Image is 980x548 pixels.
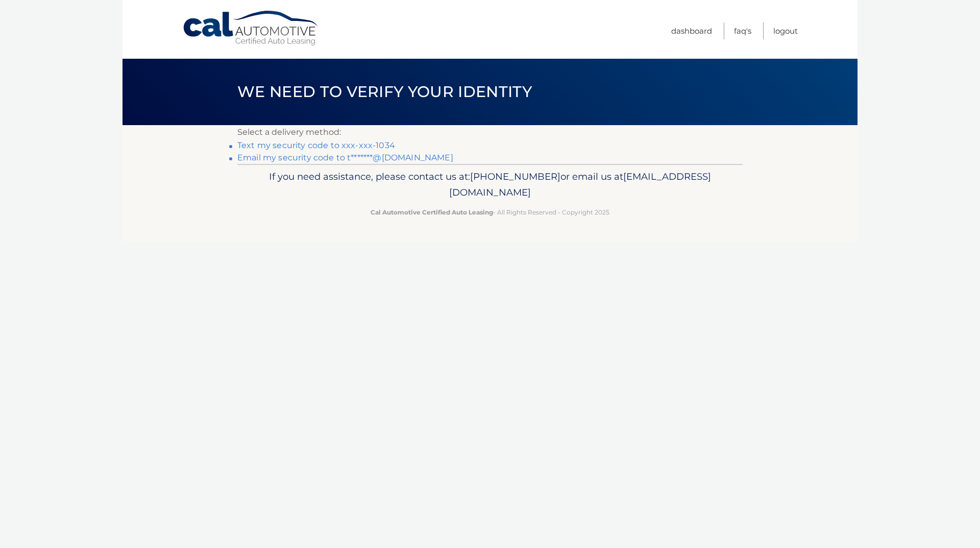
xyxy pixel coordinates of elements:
[371,208,493,216] strong: Cal Automotive Certified Auto Leasing
[182,10,320,46] a: Cal Automotive
[470,171,560,182] span: [PHONE_NUMBER]
[734,22,751,39] a: FAQ's
[671,22,712,39] a: Dashboard
[244,169,736,201] p: If you need assistance, please contact us at: or email us at
[237,82,532,101] span: We need to verify your identity
[244,207,736,218] p: - All Rights Reserved - Copyright 2025
[237,125,743,139] p: Select a delivery method:
[237,140,395,150] a: Text my security code to xxx-xxx-1034
[237,153,453,162] a: Email my security code to t*******@[DOMAIN_NAME]
[773,22,798,39] a: Logout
